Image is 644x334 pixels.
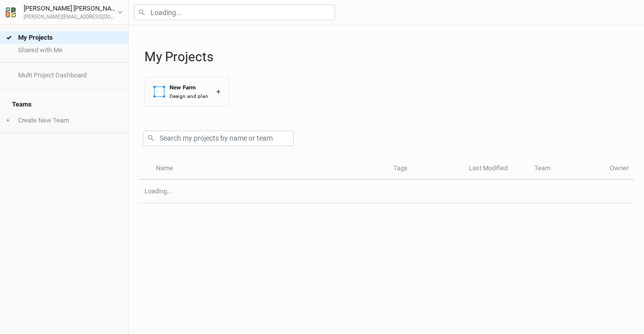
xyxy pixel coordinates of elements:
[170,92,208,100] div: Design and plan
[139,180,634,203] td: Loading...
[134,5,335,20] input: Loading...
[24,14,117,21] div: [PERSON_NAME][EMAIL_ADDRESS][DOMAIN_NAME]
[5,3,123,21] button: [PERSON_NAME] [PERSON_NAME][PERSON_NAME][EMAIL_ADDRESS][DOMAIN_NAME]
[604,158,634,180] th: Owner
[143,131,294,146] input: Search my projects by name or team
[463,158,529,180] th: Last Modified
[24,4,117,14] div: [PERSON_NAME] [PERSON_NAME]
[144,77,229,106] button: New FarmDesign and plan+
[216,86,220,97] div: +
[6,94,122,115] h4: Teams
[529,158,604,180] th: Team
[170,83,208,92] div: New Farm
[144,49,634,65] h1: My Projects
[6,117,10,125] span: +
[150,158,387,180] th: Name
[388,158,463,180] th: Tags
